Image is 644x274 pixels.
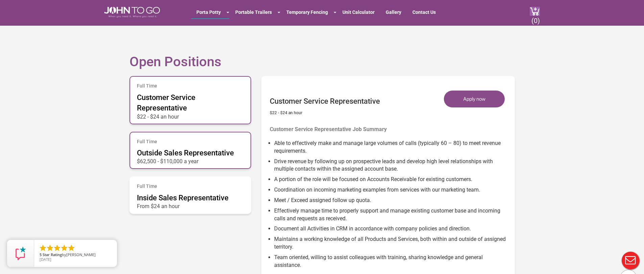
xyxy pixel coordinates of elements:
img: Review Rating [14,247,27,260]
li: A portion of the role will be focused on Accounts Receivable for existing customers. [274,173,510,183]
h6: Full Time [137,83,244,89]
span: (0) [531,11,540,25]
a: Apply now [444,91,510,107]
li: Meet / Exceed assigned follow up quota. [274,194,510,204]
span: [DATE] [40,257,51,262]
li:  [67,244,75,252]
a: Full Time Outside Sales Representative $62,500 - $110,000 a year [129,128,251,173]
li: Coordination on incoming marketing examples from services with our marketing team. [274,183,510,194]
a: Contact Us [407,6,441,18]
a: Gallery [381,6,406,18]
p: Customer Service Representative Job Summary [270,122,510,129]
h2: Open Positions [129,34,515,69]
p: From $24 an hour [137,203,244,206]
li:  [46,244,54,252]
p: $22 - $24 an hour [137,114,244,117]
button: Live Chat [617,247,644,274]
a: Full Time Inside Sales Representative From $24 an hour [129,173,251,217]
span: Star Rating [43,252,62,257]
li: Document all Activities in CRM in accordance with company policies and direction. [274,222,510,233]
h6: $22 - $24 an hour [270,109,380,115]
li:  [39,244,47,252]
li: Maintains a working knowledge of all Products and Services, both within and outside of assigned t... [274,233,510,251]
p: $62,500 - $110,000 a year [137,158,244,161]
button: Apply now [444,91,505,107]
span: Customer Service Representative [137,93,195,112]
span: Inside Sales Representative [137,194,229,202]
li:  [60,244,68,252]
span: by [40,253,112,257]
a: Unit Calculator [337,6,380,18]
h6: Full Time [137,184,244,189]
a: Full Time Customer Service Representative $22 - $24 an hour [129,73,251,127]
a: Temporary Fencing [281,6,333,18]
h3: Customer Service Representative [270,86,380,105]
a: Porta Potty [191,6,226,18]
span: Outside Sales Representative [137,149,234,157]
li: Able to effectively make and manage large volumes of calls (typically 60 – 80) to meet revenue re... [274,137,510,155]
span: 5 [40,252,42,257]
img: cart a [530,7,540,16]
li:  [53,244,61,252]
span: [PERSON_NAME] [66,252,96,257]
h6: Full Time [137,139,244,144]
a: Portable Trailers [230,6,277,18]
li: Effectively manage time to properly support and manage existing customer base and incoming calls ... [274,204,510,223]
img: JOHN to go [104,7,160,18]
li: Drive revenue by following up on prospective leads and develop high level relationships with mult... [274,155,510,173]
